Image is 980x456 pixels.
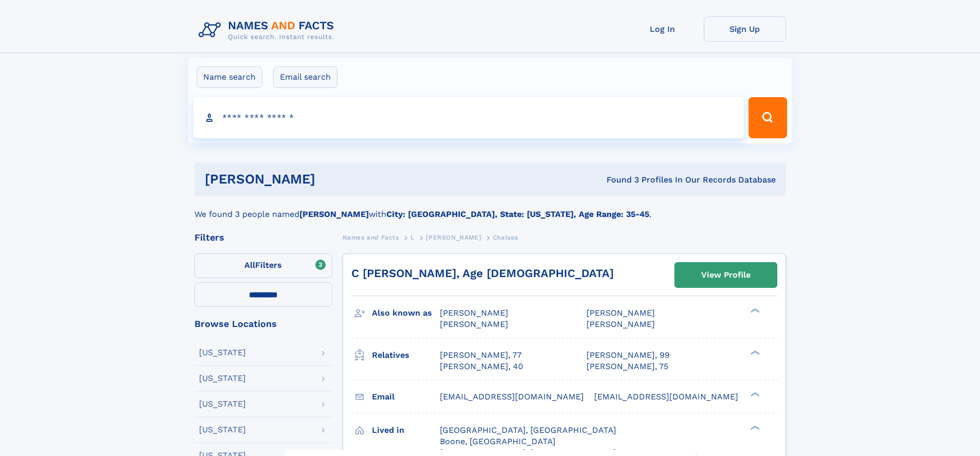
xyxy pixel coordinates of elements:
[440,436,556,446] span: Boone, [GEOGRAPHIC_DATA]
[586,308,655,318] span: [PERSON_NAME]
[194,16,343,44] img: Logo Names and Facts
[440,425,616,435] span: [GEOGRAPHIC_DATA], [GEOGRAPHIC_DATA]
[440,361,523,372] a: [PERSON_NAME], 40
[372,304,440,322] h3: Also known as
[748,307,760,314] div: ❯
[440,392,584,402] span: [EMAIL_ADDRESS][DOMAIN_NAME]
[704,16,786,42] a: Sign Up
[194,253,332,278] label: Filters
[748,424,760,431] div: ❯
[461,174,776,186] div: Found 3 Profiles In Our Records Database
[621,16,704,42] a: Log In
[749,97,787,138] button: Search Button
[675,263,777,287] a: View Profile
[586,361,668,372] a: [PERSON_NAME], 75
[343,231,399,244] a: Names and Facts
[586,319,655,329] span: [PERSON_NAME]
[493,234,519,241] span: Chelsea
[426,234,481,241] span: [PERSON_NAME]
[372,388,440,406] h3: Email
[748,349,760,356] div: ❯
[586,350,670,361] a: [PERSON_NAME], 99
[194,319,332,329] div: Browse Locations
[411,231,415,244] a: L
[411,234,415,241] span: L
[199,374,246,382] div: [US_STATE]
[372,422,440,439] h3: Lived in
[748,391,760,397] div: ❯
[205,173,461,186] h1: [PERSON_NAME]
[244,260,255,270] span: All
[199,426,246,434] div: [US_STATE]
[440,308,508,318] span: [PERSON_NAME]
[440,350,522,361] a: [PERSON_NAME], 77
[440,319,508,329] span: [PERSON_NAME]
[194,196,786,221] div: We found 3 people named with .
[386,209,649,219] b: City: [GEOGRAPHIC_DATA], State: [US_STATE], Age Range: 35-45
[273,66,337,88] label: Email search
[299,209,369,219] b: [PERSON_NAME]
[701,263,751,287] div: View Profile
[193,97,744,138] input: search input
[194,233,332,242] div: Filters
[197,66,262,88] label: Name search
[372,346,440,364] h3: Relatives
[351,267,614,280] a: C [PERSON_NAME], Age [DEMOGRAPHIC_DATA]
[199,400,246,408] div: [US_STATE]
[594,392,738,402] span: [EMAIL_ADDRESS][DOMAIN_NAME]
[426,231,481,244] a: [PERSON_NAME]
[199,349,246,357] div: [US_STATE]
